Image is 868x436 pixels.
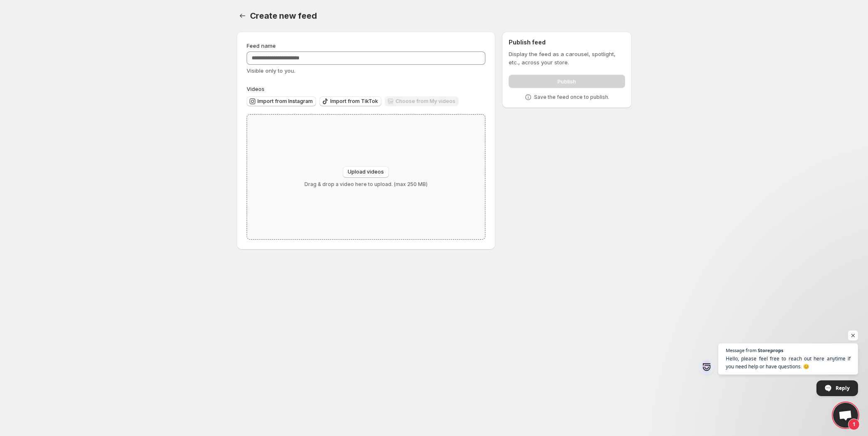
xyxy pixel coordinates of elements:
h2: Publish feed [509,38,625,47]
span: Message from [726,348,757,353]
button: Upload videos [343,166,389,178]
button: Import from Instagram [247,96,316,106]
span: Videos [247,86,265,92]
span: Create new feed [250,11,317,21]
p: Drag & drop a video here to upload. (max 250 MB) [304,181,428,188]
p: Save the feed once to publish. [534,94,609,100]
span: Hello, please feel free to reach out here anytime if you need help or have questions. 😊 [726,355,851,370]
span: Visible only to you. [247,67,295,74]
span: Feed name [247,42,276,49]
span: Reply [836,381,850,395]
span: 1 [848,419,860,430]
div: Open chat [833,403,858,428]
span: Storeprops [758,348,783,353]
p: Display the feed as a carousel, spotlight, etc., across your store. [509,50,625,66]
span: Import from Instagram [257,98,313,105]
span: Import from TikTok [330,98,378,105]
span: Upload videos [348,169,384,175]
button: Settings [237,10,248,22]
button: Import from TikTok [319,96,381,106]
